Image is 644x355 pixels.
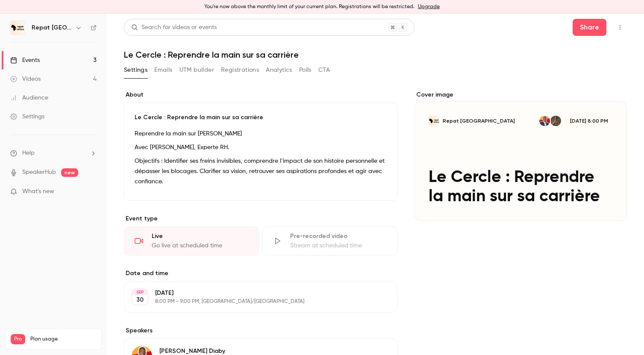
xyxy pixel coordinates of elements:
[418,3,440,10] a: Upgrade
[124,50,627,60] h1: Le Cercle : Reprendre la main sur sa carrière
[290,241,387,250] div: Stream at scheduled time
[179,63,214,77] button: UTM builder
[154,63,172,77] button: Emails
[124,226,259,255] div: LiveGo live at scheduled time
[131,23,217,32] div: Search for videos or events
[22,168,56,177] a: SpeakerHub
[318,63,330,77] button: CTA
[32,23,72,32] h6: Repat [GEOGRAPHIC_DATA]
[124,63,147,77] button: Settings
[86,188,97,196] iframe: Noticeable Trigger
[155,298,352,305] p: 8:00 PM - 9:00 PM, [GEOGRAPHIC_DATA]/[GEOGRAPHIC_DATA]
[415,91,627,99] label: Cover image
[221,63,259,77] button: Registrations
[61,168,78,177] span: new
[155,289,352,297] p: [DATE]
[135,129,387,139] p: Reprendre la main sur [PERSON_NAME]
[152,232,248,241] div: Live
[22,187,54,196] span: What's new
[132,289,147,295] div: SEP
[262,226,397,255] div: Pre-recorded videoStream at scheduled time
[299,63,312,77] button: Polls
[135,156,387,187] p: Objectifs : Identifier ses freins invisibles, comprendre l’impact de son histoire personnelle et ...
[30,336,96,343] span: Plan usage
[135,142,387,153] p: Avec [PERSON_NAME], Experte RH.
[573,19,606,36] button: Share
[10,75,41,83] div: Videos
[290,232,387,241] div: Pre-recorded video
[136,296,144,304] p: 30
[415,91,627,221] section: Cover image
[10,112,44,121] div: Settings
[124,91,397,99] label: About
[124,214,397,223] p: Event type
[10,149,97,158] li: help-dropdown-opener
[266,63,292,77] button: Analytics
[11,21,24,35] img: Repat Africa
[10,94,48,102] div: Audience
[10,56,40,65] div: Events
[124,326,397,335] label: Speakers
[135,113,387,122] p: Le Cercle : Reprendre la main sur sa carrière
[124,269,397,278] label: Date and time
[11,334,25,344] span: Pro
[22,149,35,158] span: Help
[152,241,248,250] div: Go live at scheduled time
